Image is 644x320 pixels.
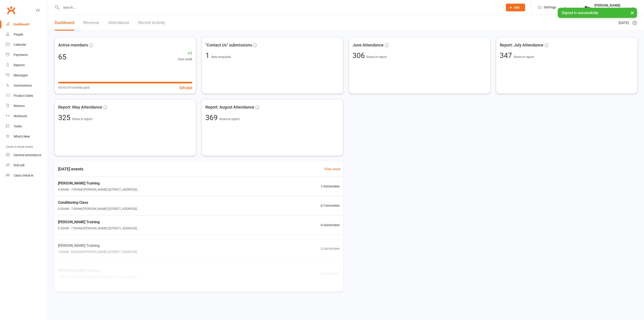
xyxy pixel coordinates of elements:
[506,4,525,11] button: Add
[628,8,636,17] button: ×
[178,57,192,62] span: Past week
[321,271,340,276] span: 2 / 4 attendees
[205,42,252,48] span: "Contact Us" submissions
[5,5,17,16] a: Clubworx
[321,246,340,251] span: 3 / 4 attendees
[58,187,139,192] span: 6:00AM - 7:00AM | [PERSON_NAME] | [STREET_ADDRESS]...
[180,85,192,90] button: Edit goal
[562,11,599,15] span: Signed in successfully.
[14,114,27,118] div: Workouts
[58,113,72,122] span: 325
[6,160,48,170] a: Roll call
[178,50,192,57] span: +1
[544,2,556,12] span: Settings
[58,104,102,111] span: Report: May Attendance
[6,60,48,70] a: Reports
[83,15,99,31] a: Revenue
[58,219,139,225] span: [PERSON_NAME] Training
[514,6,519,9] span: Add
[14,33,23,36] div: People
[14,94,33,97] div: Product Sales
[14,84,32,87] div: Automations
[6,170,48,181] a: Class kiosk mode
[353,51,367,60] span: 306
[58,268,139,274] span: [PERSON_NAME] Training
[321,203,340,208] span: 6 / 7 attendees
[58,85,89,90] span: 65/65 of monthly goal
[58,180,139,186] span: [PERSON_NAME] Training
[594,7,620,12] div: The Weight Rm
[6,40,48,50] a: Calendar
[14,135,30,138] div: What's New
[6,101,48,111] a: Waivers
[6,111,48,121] a: Workouts
[58,42,88,48] span: Active members
[321,184,340,189] span: 1 / 4 attendees
[14,104,25,108] div: Waivers
[58,242,139,248] span: [PERSON_NAME] Training
[108,15,129,31] a: Attendance
[58,249,139,254] span: 7:00AM - 8:00AM | [PERSON_NAME] | [STREET_ADDRESS]...
[500,42,543,48] span: Report: July Attendance
[353,42,384,48] span: June Attendance
[72,117,93,121] span: Rows in report
[58,53,66,61] div: 65
[14,22,29,26] div: Dashboard
[6,150,48,160] a: General attendance kiosk mode
[205,104,254,111] span: Report: August Attendance
[6,131,48,142] a: What's New
[58,200,139,206] span: Conditioning Class
[58,206,139,211] span: 6:00AM - 7:00AM | [PERSON_NAME] | [STREET_ADDRESS]...
[58,226,139,231] span: 6:30AM - 7:30AM | [PERSON_NAME] | [STREET_ADDRESS]...
[6,50,48,60] a: Payments
[6,80,48,91] a: Automations
[514,55,534,59] span: Rows in report
[6,121,48,131] a: Tasks
[367,55,387,59] span: Rows in report
[321,223,340,228] span: 0 / 4 attendees
[138,15,165,31] a: Recent Activity
[60,4,500,11] input: Search...
[55,15,74,31] a: Dashboard
[500,51,514,60] span: 347
[205,113,219,122] span: 369
[6,91,48,101] a: Product Sales
[219,117,240,121] span: Rows in report
[14,53,28,57] div: Payments
[14,63,25,67] div: Reports
[6,70,48,80] a: Messages
[211,55,231,59] span: New enquiries
[14,174,34,177] div: Class check-in
[594,3,620,7] div: [PERSON_NAME]
[324,166,341,172] a: View more
[14,124,22,128] div: Tasks
[205,51,211,60] span: 1
[6,29,48,40] a: People
[14,73,28,77] div: Messages
[14,43,26,46] div: Calendar
[583,3,592,12] img: thumb_image1749576563.png
[54,165,87,173] h3: [DATE] events
[6,19,48,29] a: Dashboard
[58,274,139,279] span: 7:30AM - 8:30AM | [PERSON_NAME] | [STREET_ADDRESS]...
[14,153,41,157] div: General attendance
[619,20,629,26] span: [DATE]
[14,163,24,167] div: Roll call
